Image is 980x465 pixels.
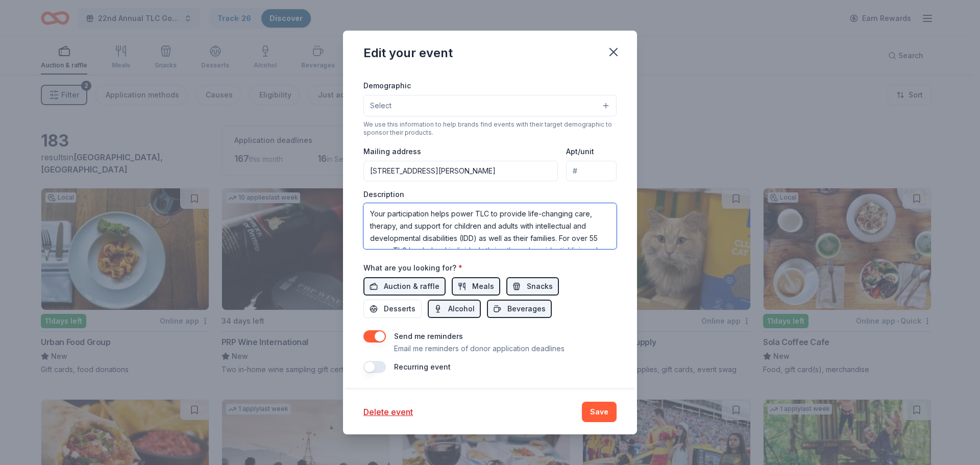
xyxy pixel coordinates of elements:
[452,277,500,296] button: Meals
[582,402,617,422] button: Save
[566,146,594,157] label: Apt/unit
[448,303,475,315] span: Alcohol
[566,161,617,181] input: #
[363,95,617,116] button: Select
[506,277,559,296] button: Snacks
[394,332,463,340] label: Send me reminders
[527,280,553,292] span: Snacks
[363,161,558,181] input: Enter a US address
[363,263,462,273] label: What are you looking for?
[507,303,546,315] span: Beverages
[487,300,552,318] button: Beverages
[472,280,494,292] span: Meals
[363,120,617,137] div: We use this information to help brands find events with their target demographic to sponsor their...
[394,362,451,371] label: Recurring event
[363,146,421,157] label: Mailing address
[394,342,565,355] p: Email me reminders of donor application deadlines
[363,277,446,296] button: Auction & raffle
[363,300,422,318] button: Desserts
[363,45,453,61] div: Edit your event
[428,300,481,318] button: Alcohol
[384,280,439,292] span: Auction & raffle
[363,406,413,418] button: Delete event
[384,303,415,315] span: Desserts
[370,100,391,112] span: Select
[363,203,617,249] textarea: Your participation helps power TLC to provide life-changing care, therapy, and support for childr...
[363,189,404,200] label: Description
[363,81,411,91] label: Demographic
